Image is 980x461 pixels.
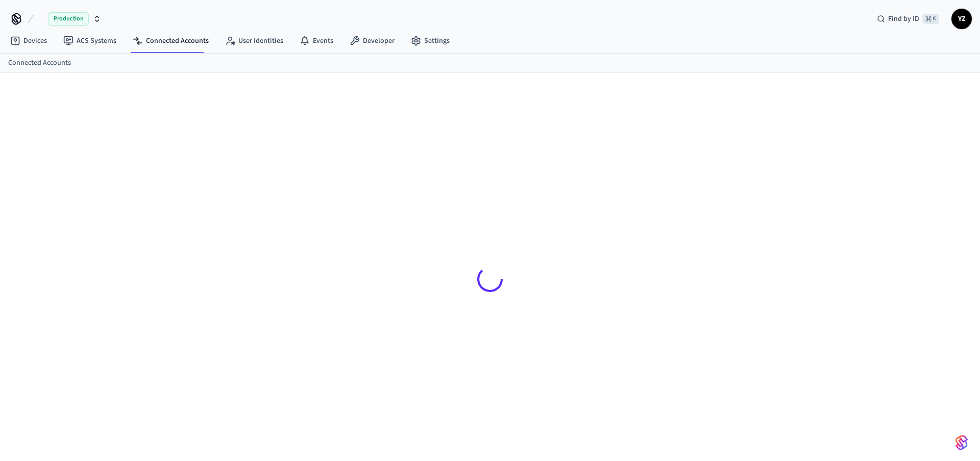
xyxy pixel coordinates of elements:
[955,434,968,451] img: SeamLogoGradient.69752ec5.svg
[291,32,341,50] a: Events
[48,12,89,26] span: Production
[888,14,919,24] span: Find by ID
[341,32,403,50] a: Developer
[869,10,947,28] div: Find by ID⌘ K
[403,32,458,50] a: Settings
[952,10,971,28] span: YZ
[125,32,217,50] a: Connected Accounts
[217,32,291,50] a: User Identities
[2,32,55,50] a: Devices
[8,58,71,68] a: Connected Accounts
[922,14,939,24] span: ⌘ K
[55,32,125,50] a: ACS Systems
[951,9,972,29] button: YZ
